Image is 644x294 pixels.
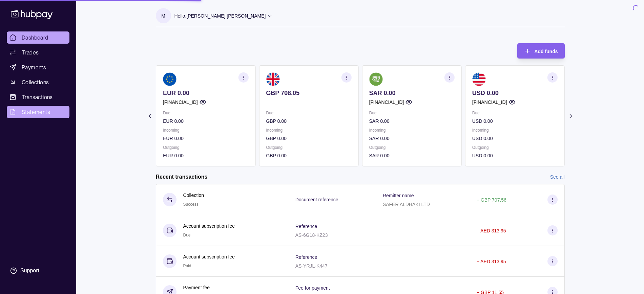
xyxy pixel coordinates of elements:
[183,253,235,261] p: Account subscription fee
[163,135,248,142] p: EUR 0.00
[183,264,191,268] span: Paid
[266,72,279,86] img: gb
[183,191,204,199] p: Collection
[163,152,248,159] p: EUR 0.00
[517,43,564,59] button: Add funds
[369,89,454,97] p: SAR 0.00
[383,202,430,207] p: SAFER ALDHAKI LTD
[22,48,39,56] span: Trades
[161,12,165,20] p: M
[266,144,351,151] p: Outgoing
[369,144,454,151] p: Outgoing
[266,152,351,159] p: GBP 0.00
[22,33,48,42] span: Dashboard
[295,263,328,269] p: AS-YRJL-K447
[369,152,454,159] p: SAR 0.00
[20,267,39,274] div: Support
[183,233,191,238] span: Due
[369,127,454,134] p: Incoming
[295,285,330,291] p: Fee for payment
[477,197,506,203] p: + GBP 707.56
[7,106,69,118] a: Statements
[266,89,351,97] p: GBP 708.05
[22,78,49,86] span: Collections
[7,31,69,44] a: Dashboard
[7,91,69,103] a: Transactions
[22,63,46,71] span: Payments
[295,254,317,260] p: Reference
[477,259,506,264] p: − AED 313.95
[266,135,351,142] p: GBP 0.00
[472,135,557,142] p: USD 0.00
[266,109,351,117] p: Due
[472,98,507,106] p: [FINANCIAL_ID]
[295,224,317,229] p: Reference
[266,117,351,125] p: GBP 0.00
[295,197,338,202] p: Document reference
[472,152,557,159] p: USD 0.00
[369,109,454,117] p: Due
[472,109,557,117] p: Due
[163,89,248,97] p: EUR 0.00
[22,93,53,101] span: Transactions
[183,222,235,230] p: Account subscription fee
[7,264,69,278] a: Support
[7,61,69,73] a: Payments
[369,98,404,106] p: [FINANCIAL_ID]
[383,193,414,198] p: Remitter name
[174,12,266,20] p: Hello, [PERSON_NAME] [PERSON_NAME]
[183,284,210,291] p: Payment fee
[22,108,50,116] span: Statements
[369,135,454,142] p: SAR 0.00
[472,72,485,86] img: us
[477,228,506,233] p: − AED 313.95
[163,98,198,106] p: [FINANCIAL_ID]
[472,89,557,97] p: USD 0.00
[183,202,199,207] span: Success
[534,49,558,54] span: Add funds
[163,109,248,117] p: Due
[7,46,69,59] a: Trades
[7,76,69,88] a: Collections
[163,144,248,151] p: Outgoing
[163,72,176,86] img: eu
[472,144,557,151] p: Outgoing
[550,173,565,181] a: See all
[369,72,382,86] img: sa
[472,127,557,134] p: Incoming
[472,117,557,125] p: USD 0.00
[163,127,248,134] p: Incoming
[156,173,208,181] h2: Recent transactions
[163,117,248,125] p: EUR 0.00
[369,117,454,125] p: SAR 0.00
[295,232,328,238] p: AS-6G18-KZ23
[266,127,351,134] p: Incoming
